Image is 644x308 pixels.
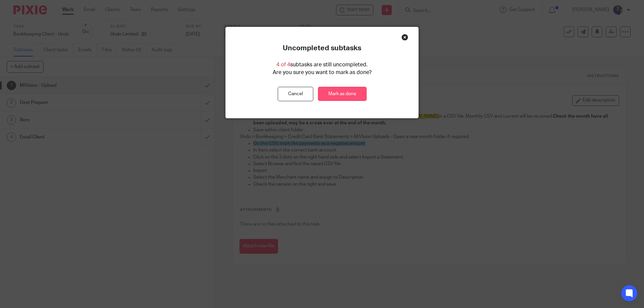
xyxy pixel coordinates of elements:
[283,44,361,53] p: Uncompleted subtasks
[318,87,367,101] a: Mark as done
[278,87,313,101] button: Cancel
[276,62,290,67] span: 4 of 4
[273,69,372,76] p: Are you sure you want to mark as done?
[401,34,408,41] div: Close this dialog window
[276,61,368,69] p: subtasks are still uncompleted.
